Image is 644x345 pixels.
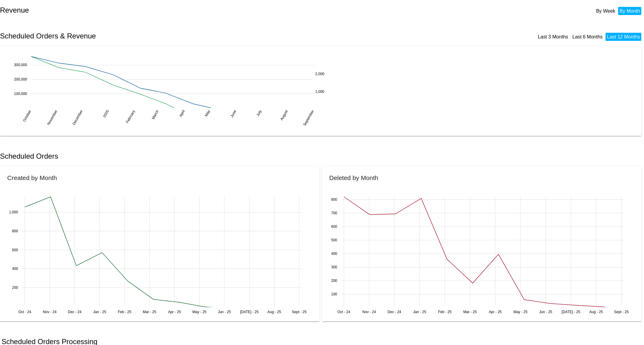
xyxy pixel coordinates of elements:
text: 200 [331,279,337,283]
text: November [46,109,58,126]
text: Feb - 25 [438,310,451,314]
text: Nov - 24 [362,310,376,314]
text: Jun - 25 [539,310,552,314]
text: [DATE] - 25 [562,310,580,314]
h2: Created by Month [7,174,57,181]
text: Aug - 25 [267,310,281,314]
text: Mar - 25 [463,310,477,314]
li: By Week [595,7,617,15]
text: [DATE] - 25 [240,310,259,314]
text: 400 [12,267,18,271]
text: 800 [12,229,18,233]
text: 2025 [102,109,110,118]
text: May - 25 [513,310,527,314]
text: March [151,109,160,120]
text: 1,000 [315,90,324,94]
text: Jun - 25 [218,310,231,314]
text: Nov - 24 [43,310,57,314]
text: August [279,109,289,121]
text: 600 [331,224,337,229]
text: 300 [331,265,337,269]
li: By Month [618,7,642,15]
text: 400 [331,252,337,256]
text: June [230,109,237,118]
text: May [204,109,211,117]
text: Aug - 25 [589,310,603,314]
text: Apr - 25 [168,310,181,314]
text: September [302,109,315,127]
text: Oct - 24 [337,310,350,314]
text: 700 [331,211,337,215]
text: May - 25 [193,310,207,314]
text: Dec - 24 [68,310,82,314]
text: 100,000 [14,91,27,96]
text: 200 [12,285,18,290]
text: 100 [331,292,337,296]
text: July [256,109,263,117]
text: 600 [12,248,18,252]
text: Dec - 24 [387,310,401,314]
text: Jan - 25 [413,310,426,314]
text: 2,000 [315,72,324,76]
text: 1,000 [9,210,18,215]
text: October [22,109,32,122]
text: Jan - 25 [93,310,106,314]
text: Sept - 25 [614,310,629,314]
text: 300,000 [14,63,27,67]
text: Oct - 24 [18,310,31,314]
text: Mar - 25 [143,310,156,314]
h2: Deleted by Month [329,174,378,181]
a: Last 3 Months [538,34,568,39]
a: Last 6 Months [572,34,603,39]
text: February [125,109,136,124]
text: April [178,109,186,118]
text: Apr - 25 [489,310,502,314]
text: 800 [331,197,337,202]
text: Feb - 25 [118,310,131,314]
text: December [72,109,84,126]
a: Last 12 Months [607,34,640,39]
text: Sept - 25 [292,310,307,314]
text: 200,000 [14,77,27,81]
text: 500 [331,238,337,242]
